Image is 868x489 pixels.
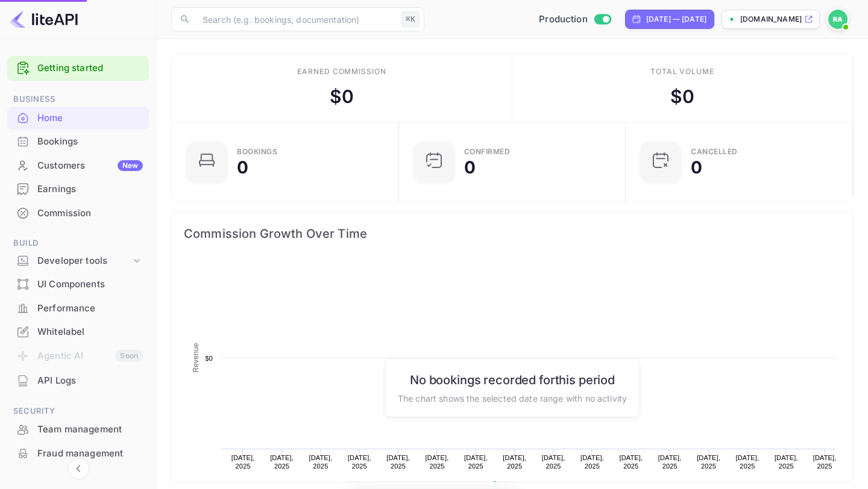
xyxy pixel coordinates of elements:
div: API Logs [7,369,149,393]
div: Earnings [37,182,143,196]
div: Earnings [7,178,149,201]
div: 0 [691,159,702,176]
text: [DATE], 2025 [775,454,798,470]
div: Whitelabel [37,325,143,339]
div: Performance [7,297,149,320]
a: API Logs [7,369,149,391]
div: CustomersNew [7,154,149,178]
a: Whitelabel [7,320,149,343]
p: The chart shows the selected date range with no activity [398,391,627,404]
text: [DATE], 2025 [348,454,371,470]
text: [DATE], 2025 [309,454,332,470]
text: [DATE], 2025 [580,454,604,470]
div: $ 0 [670,83,694,110]
div: Commission [37,207,143,220]
a: Bookings [7,130,149,152]
div: Performance [37,302,143,316]
div: UI Components [37,278,143,291]
img: LiteAPI logo [10,10,78,29]
button: Collapse navigation [68,458,89,479]
span: Production [539,13,588,26]
div: UI Components [7,273,149,296]
div: Earned commission [297,66,386,77]
text: [DATE], 2025 [658,454,682,470]
text: [DATE], 2025 [270,454,294,470]
div: Confirmed [464,148,511,155]
a: UI Components [7,273,149,295]
div: Click to change the date range period [625,10,714,29]
div: Developer tools [37,254,131,268]
div: $ 0 [330,83,354,110]
a: Home [7,107,149,129]
h6: No bookings recorded for this period [398,372,627,387]
a: CustomersNew [7,154,149,176]
a: Team management [7,418,149,440]
div: Team management [7,418,149,441]
div: Fraud management [7,442,149,466]
div: Home [37,111,143,125]
img: Robert Aklakulakan [828,10,848,29]
div: Team management [37,423,143,437]
a: Performance [7,297,149,319]
a: Getting started [37,61,143,75]
div: Whitelabel [7,320,149,344]
input: Search (e.g. bookings, documentation) [195,7,397,31]
div: 0 [464,159,476,176]
div: New [118,160,143,171]
a: Fraud management [7,442,149,464]
a: Earnings [7,178,149,200]
div: Bookings [237,148,277,155]
a: Commission [7,202,149,224]
div: Developer tools [7,251,149,272]
div: API Logs [37,374,143,388]
text: [DATE], 2025 [231,454,255,470]
div: CANCELLED [691,148,738,155]
text: [DATE], 2025 [503,454,526,470]
div: Customers [37,159,143,173]
text: [DATE], 2025 [736,454,759,470]
div: Switch to Sandbox mode [534,13,615,26]
text: Revenue [192,343,200,372]
text: [DATE], 2025 [619,454,643,470]
div: [DATE] — [DATE] [646,14,706,25]
div: 0 [237,159,248,176]
span: Business [7,93,149,106]
div: Getting started [7,56,149,81]
div: Bookings [7,130,149,154]
div: ⌘K [401,11,420,27]
p: [DOMAIN_NAME] [740,14,802,25]
text: [DATE], 2025 [426,454,449,470]
span: Build [7,237,149,250]
text: [DATE], 2025 [464,454,488,470]
text: $0 [205,355,213,362]
text: [DATE], 2025 [697,454,720,470]
text: [DATE], 2025 [542,454,565,470]
div: Fraud management [37,447,143,461]
div: Commission [7,202,149,225]
text: [DATE], 2025 [813,454,837,470]
div: Bookings [37,135,143,149]
span: Security [7,405,149,418]
text: [DATE], 2025 [386,454,410,470]
div: Home [7,107,149,130]
span: Commission Growth Over Time [184,224,841,243]
div: Total volume [650,66,715,77]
